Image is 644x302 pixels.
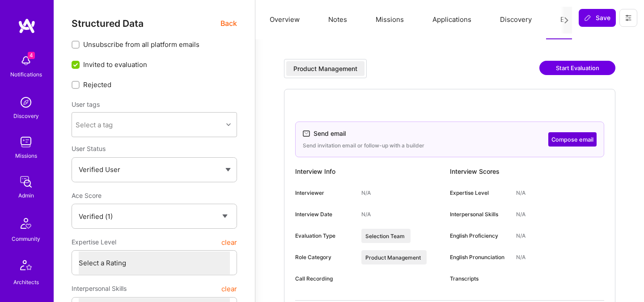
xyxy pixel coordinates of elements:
[314,129,346,138] div: Send email
[450,232,509,240] div: English Proficiency
[295,275,354,283] div: Call Recording
[450,164,605,179] div: Interview Scores
[303,142,424,150] div: Send invitation email or follow-up with a builder
[225,168,231,172] img: caret
[295,164,450,179] div: Interview Info
[584,13,610,22] span: Save
[295,210,354,218] div: Interview Date
[17,133,35,151] img: teamwork
[83,60,147,69] span: Invited to evaluation
[72,281,127,297] span: Interpersonal Skills
[72,100,100,109] label: User tags
[539,61,615,75] button: Start Evaluation
[220,18,237,29] span: Back
[295,232,354,240] div: Evaluation Type
[226,122,231,127] i: icon Chevron
[450,275,509,283] div: Transcripts
[361,189,371,197] div: N/A
[18,191,34,200] div: Admin
[516,253,525,261] div: N/A
[79,165,120,174] span: Verified User
[17,52,35,70] img: bell
[18,18,36,34] img: logo
[72,18,144,29] span: Structured Data
[13,111,39,121] div: Discovery
[83,80,111,89] span: Rejected
[83,40,199,49] span: Unsubscribe from all platform emails
[72,234,116,250] span: Expertise Level
[221,234,237,250] button: clear
[221,281,237,297] button: clear
[72,192,102,199] span: Ace Score
[72,145,106,152] span: User Status
[76,120,113,130] div: Select a tag
[12,234,40,243] div: Community
[15,256,37,277] img: Architects
[516,189,525,197] div: N/A
[13,277,39,287] div: Architects
[295,189,354,197] div: Interviewer
[579,9,616,27] button: Save
[563,17,570,24] i: icon Next
[295,253,354,261] div: Role Category
[516,210,525,218] div: N/A
[548,132,597,147] button: Compose email
[15,213,37,234] img: Community
[516,232,525,240] div: N/A
[10,70,42,79] div: Notifications
[28,52,35,59] span: 4
[450,210,509,218] div: Interpersonal Skills
[17,173,35,191] img: admin teamwork
[15,151,37,160] div: Missions
[17,93,35,111] img: discovery
[450,253,509,261] div: English Pronunciation
[361,210,371,218] div: N/A
[293,64,357,73] div: Product Management
[450,189,509,197] div: Expertise Level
